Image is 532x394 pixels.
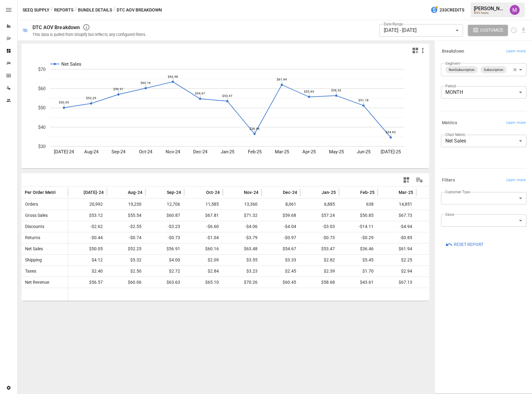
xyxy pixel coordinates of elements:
[379,24,463,37] div: [DATE] - [DATE]
[358,221,374,232] span: -$14.11
[113,6,115,14] div: /
[127,210,142,221] span: $55.54
[302,149,316,155] text: Apr-25
[88,243,104,254] span: $50.05
[128,232,142,243] span: -$0.74
[351,188,360,197] button: Sort
[331,89,341,92] text: $56.32
[23,269,36,274] span: Taxes
[442,48,464,55] h6: Breakdown
[428,4,467,16] button: 233Credits
[283,232,297,243] span: -$0.97
[320,210,336,221] span: $57.24
[205,232,220,243] span: -$1.04
[445,189,470,195] label: Customer Type
[84,149,99,155] text: Aug-24
[442,177,455,184] h6: Filters
[506,120,526,126] span: Learn more
[506,177,526,183] span: Learn more
[284,255,297,265] span: $3.33
[204,243,220,254] span: $60.16
[429,188,438,197] button: Sort
[207,255,220,265] span: $2.09
[481,66,506,73] span: Subscription
[61,61,81,67] text: Net Sales
[205,221,220,232] span: -$6.60
[282,210,297,221] span: $59.68
[91,266,104,277] span: $2.40
[510,5,520,15] img: Umer Muhammed
[399,221,413,232] span: -$4.94
[445,132,465,137] label: Chart Metric
[84,189,104,195] span: [DATE]-24
[275,149,289,155] text: Mar-25
[167,189,181,195] span: Sep-24
[360,189,374,195] span: Feb-25
[322,232,336,243] span: -$0.73
[204,277,220,288] span: $65.10
[113,87,123,91] text: $56.91
[91,255,104,265] span: $4.12
[38,144,45,149] text: $30
[25,189,58,195] span: Per Order Metric
[23,280,49,285] span: Net Revenue
[398,199,413,210] span: 14,851
[277,78,287,81] text: $61.94
[38,125,45,130] text: $40
[22,57,429,168] div: A chart.
[88,277,104,288] span: $56.57
[38,86,45,91] text: $60
[244,221,258,232] span: -$4.06
[284,199,297,210] span: 8,061
[360,232,374,243] span: -$0.29
[441,86,526,98] div: MONTH
[248,149,262,155] text: Feb-25
[389,188,398,197] button: Sort
[400,266,413,277] span: $2.94
[59,101,69,104] text: $50.05
[400,255,413,265] span: $2.25
[445,83,456,89] label: Period
[274,188,282,197] button: Sort
[207,266,220,277] span: $2.84
[128,189,142,195] span: Aug-24
[195,92,205,95] text: $54.67
[166,149,180,155] text: Nov-24
[304,90,314,93] text: $55.65
[141,81,151,85] text: $60.16
[222,94,232,98] text: $53.47
[359,210,374,221] span: $50.85
[205,199,220,210] span: 11,585
[74,188,83,197] button: Sort
[127,199,142,210] span: 19,230
[384,21,403,27] label: Date Range
[243,210,258,221] span: $71.32
[168,255,181,265] span: $4.00
[312,188,321,197] button: Sort
[441,239,488,250] button: Reset Report
[127,277,142,288] span: $60.06
[445,61,460,66] label: Segment
[474,6,506,11] div: [PERSON_NAME]
[244,232,258,243] span: -$3.79
[243,277,258,288] span: $70.26
[204,210,220,221] span: $67.81
[381,149,401,155] text: [DATE]-25
[284,266,297,277] span: $2.45
[78,6,112,14] button: Bundle Details
[320,243,336,254] span: $53.47
[398,243,413,254] span: $61.94
[23,27,28,33] div: 🛍
[51,6,53,14] div: /
[166,243,181,254] span: $56.91
[75,6,77,14] div: /
[32,24,80,30] div: DTC AOV Breakdown
[244,189,258,195] span: Nov-24
[283,221,297,232] span: -$4.04
[357,149,370,155] text: Jun-25
[249,127,260,130] text: $36.46
[442,120,457,126] h6: Metrics
[129,255,142,265] span: $5.32
[445,212,454,217] label: Store
[166,199,181,210] span: 12,706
